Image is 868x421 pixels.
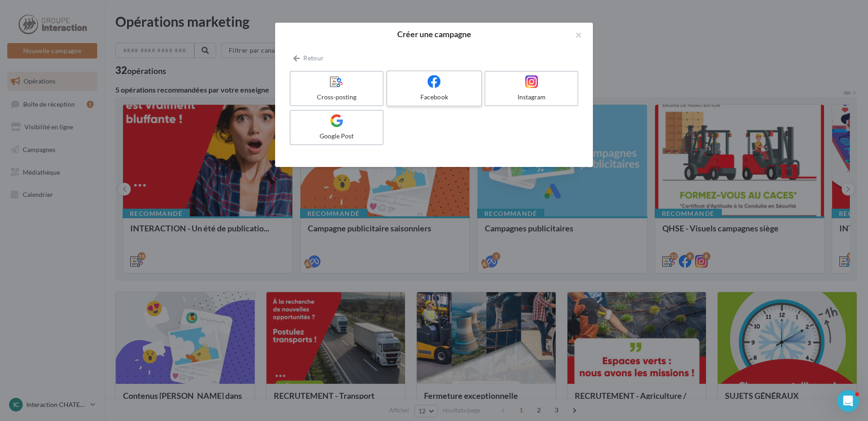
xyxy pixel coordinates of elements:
button: Retour [290,53,327,64]
div: Google Post [294,132,379,141]
div: Cross-posting [294,93,379,102]
div: Facebook [391,93,477,102]
div: Instagram [489,93,574,102]
iframe: Intercom live chat [837,390,859,412]
h2: Créer une campagne [290,30,578,38]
